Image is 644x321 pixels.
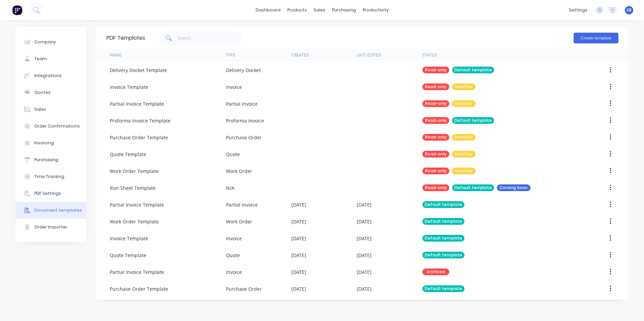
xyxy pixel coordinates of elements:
div: Invoice [226,83,242,91]
div: [DATE] [357,218,372,225]
div: Read-only [422,134,449,141]
div: [DATE] [357,201,372,208]
div: Delivery Docket Template [110,67,167,74]
div: Work Order Template [110,218,159,225]
div: Delivery Docket [226,67,261,74]
button: Create template [574,33,618,43]
div: Read-only [422,67,449,73]
div: Default template [422,218,464,225]
div: Read-only [422,117,449,124]
div: Order Confirmations [34,123,80,129]
div: Run Sheet Template [110,184,156,191]
img: Factory [12,5,22,15]
div: Partial Invoice Template [110,100,164,107]
div: Default template [452,67,494,73]
div: Default template [422,235,464,242]
div: settings [566,5,591,15]
div: Read-only [422,151,449,157]
div: Default template [452,184,494,191]
div: Read-only [422,100,449,107]
div: Integrations [34,73,62,79]
div: Quote Template [110,151,146,158]
div: Partial Invoice Template [110,269,164,276]
div: Company [34,39,56,45]
div: Team [34,56,47,62]
button: Time Tracking [15,168,86,185]
div: purchasing [329,5,359,15]
a: dashboard [252,5,284,15]
div: Inactive [452,151,476,157]
div: Time Tracking [34,174,64,180]
div: Default template [422,201,464,208]
div: Partial Invoice [226,100,258,107]
button: Integrations [15,67,86,84]
div: Invoice [226,269,242,276]
div: [DATE] [291,269,306,276]
div: Coming Soon [497,184,530,191]
div: productivity [359,5,392,15]
div: [DATE] [357,235,372,242]
div: Default template [422,285,464,292]
div: Sales [34,106,46,112]
div: sales [310,5,329,15]
div: Read-only [422,168,449,174]
div: Work Order Template [110,168,159,175]
button: Team [15,50,86,67]
div: [DATE] [357,252,372,259]
div: Purchase Order [226,134,262,141]
div: Invoicing [34,140,54,146]
div: Purchase Order Template [110,285,168,292]
input: Search... [178,31,243,45]
div: N/A [226,184,234,191]
div: [DATE] [291,285,306,292]
button: Purchasing [15,151,86,168]
div: [DATE] [291,252,306,259]
div: Read-only [422,83,449,90]
div: Default template [452,117,494,124]
div: Work Order [226,218,252,225]
button: Company [15,34,86,50]
div: Work Order [226,168,252,175]
div: Quote [226,151,240,158]
div: [DATE] [291,235,306,242]
div: Read-only [422,184,449,191]
button: PDF Settings [15,185,86,202]
div: Invoice Template [110,235,148,242]
div: Quote [226,252,240,259]
div: Invoice Template [110,83,148,91]
div: Type [226,52,235,58]
div: Order Importer [34,224,67,230]
div: Status [422,52,437,58]
div: Partial Invoice [226,201,258,208]
div: PDF Templates [106,34,145,42]
div: Created [291,52,309,58]
div: [DATE] [357,285,372,292]
div: Default template [422,252,464,258]
div: Inactive [452,168,476,174]
div: Name [110,52,122,58]
div: Purchase Order Template [110,134,168,141]
div: Purchase Order [226,285,262,292]
div: Document templates [34,207,82,213]
div: Inactive [452,134,476,141]
div: [DATE] [291,218,306,225]
div: PDF Settings [34,190,61,197]
span: SB [626,7,632,13]
div: Partial Invoice Template [110,201,164,208]
div: [DATE] [291,201,306,208]
button: Invoicing [15,135,86,151]
div: products [284,5,310,15]
div: Proforma Invoice Template [110,117,170,124]
button: Quotes [15,84,86,101]
button: Order Importer [15,219,86,236]
button: Sales [15,101,86,118]
div: Inactive [452,83,476,90]
div: Quote Template [110,252,146,259]
div: Purchasing [34,157,58,163]
button: Order Confirmations [15,118,86,135]
div: Last Edited [357,52,381,58]
div: Quotes [34,90,51,96]
div: Archived [422,269,449,275]
div: Proforma Invoice [226,117,264,124]
div: [DATE] [357,269,372,276]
